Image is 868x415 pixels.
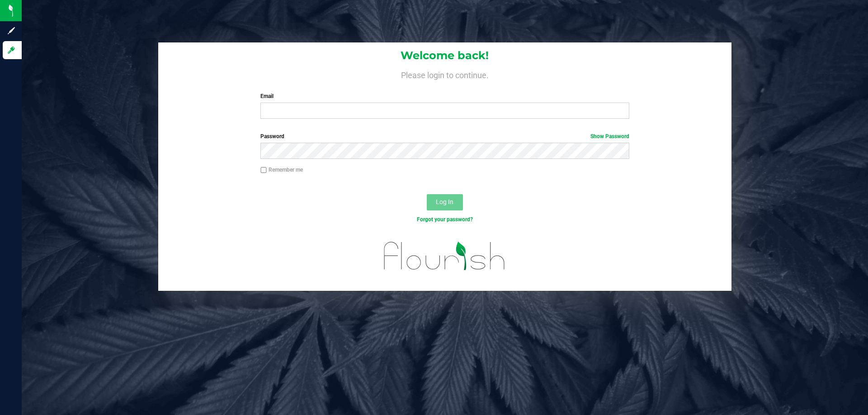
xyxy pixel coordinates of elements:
[427,194,463,210] button: Log In
[373,233,516,279] img: flourish_logo.svg
[7,46,16,55] inline-svg: Log in
[7,26,16,35] inline-svg: Sign up
[260,133,284,140] span: Password
[417,216,473,223] a: Forgot your password?
[158,69,731,79] h4: Please login to continue.
[260,166,303,174] label: Remember me
[590,133,629,140] a: Show Password
[260,92,629,100] label: Email
[158,50,731,61] h1: Welcome back!
[260,167,267,173] input: Remember me
[436,198,453,205] span: Log In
